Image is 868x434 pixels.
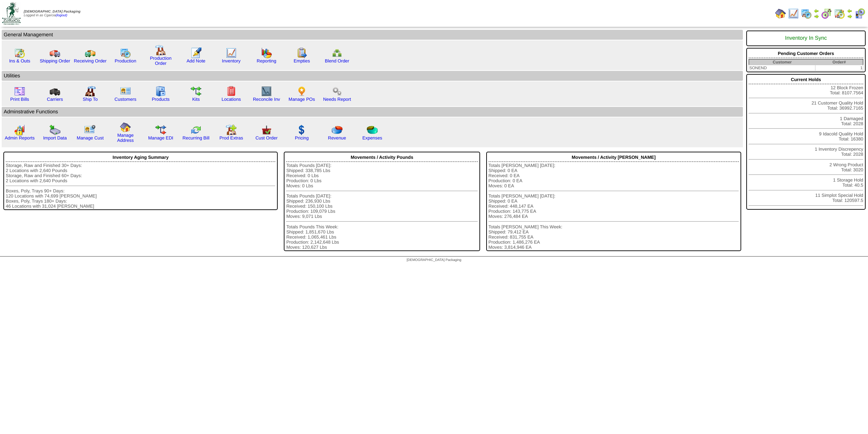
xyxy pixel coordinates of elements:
[120,48,131,58] img: calendarprod.gif
[294,58,310,63] a: Empties
[2,30,743,40] td: General Management
[362,135,382,140] a: Expenses
[221,97,241,102] a: Locations
[43,135,67,140] a: Import Data
[332,48,342,58] img: network.png
[323,97,351,102] a: Needs Report
[222,58,241,63] a: Inventory
[115,97,136,102] a: Customers
[286,153,477,162] div: Movements / Activity Pounds
[85,48,96,58] img: truck2.gif
[261,48,272,58] img: graph.gif
[24,10,80,14] span: [DEMOGRAPHIC_DATA] Packaging
[821,8,832,19] img: calendarblend.gif
[120,122,131,133] img: home.gif
[14,125,25,135] img: graph2.png
[788,8,799,19] img: line_graph.gif
[749,65,815,71] td: SONEND
[332,86,342,97] img: workflow.png
[834,8,845,19] img: calendarinout.gif
[253,97,280,102] a: Reconcile Inv
[50,48,60,58] img: truck.gif
[261,125,272,135] img: cust_order.png
[489,163,739,250] div: Totals [PERSON_NAME] [DATE]: Shipped: 0 EA Received: 0 EA Production: 0 EA Moves: 0 EA Totals [PE...
[155,125,166,135] img: edi.gif
[148,135,173,140] a: Manage EDI
[749,75,863,84] div: Current Holds
[407,258,461,262] span: [DEMOGRAPHIC_DATA] Packaging
[2,2,21,25] img: zoroco-logo-small.webp
[489,153,739,162] div: Movements / Activity [PERSON_NAME]
[50,86,60,97] img: truck3.gif
[328,135,346,140] a: Revenue
[296,48,307,58] img: workorder.gif
[289,97,315,102] a: Manage POs
[226,86,237,97] img: locations.gif
[814,14,819,19] img: arrowright.gif
[296,125,307,135] img: dollar.gif
[746,74,866,210] div: 12 Block Frozen Total: 8107.7564 21 Customer Quality Hold Total: 36992.7165 1 Damaged Total: 2028...
[367,125,378,135] img: pie_chart2.png
[77,135,103,140] a: Manage Cust
[155,45,166,56] img: factory.gif
[9,58,30,63] a: Ins & Outs
[152,97,170,102] a: Products
[186,58,205,63] a: Add Note
[296,86,307,97] img: po.png
[5,135,35,140] a: Admin Reports
[120,86,131,97] img: customers.gif
[10,97,29,102] a: Print Bills
[115,58,136,63] a: Production
[2,107,743,117] td: Adminstrative Functions
[2,71,743,81] td: Utilities
[83,97,98,102] a: Ship To
[6,153,275,162] div: Inventory Aging Summary
[182,135,209,140] a: Recurring Bill
[226,125,237,135] img: prodextras.gif
[74,58,106,63] a: Receiving Order
[84,125,97,135] img: managecust.png
[749,59,815,65] th: Customer
[847,14,852,19] img: arrowright.gif
[255,135,277,140] a: Cust Order
[325,58,349,63] a: Blend Order
[749,49,863,58] div: Pending Customer Orders
[226,48,237,58] img: line_graph.gif
[814,8,819,14] img: arrowleft.gif
[191,125,201,135] img: reconcile.gif
[155,86,166,97] img: cabinet.gif
[191,48,201,58] img: orders.gif
[24,10,80,17] span: Logged in as Cgarcia
[257,58,276,63] a: Reporting
[815,65,863,71] td: 1
[815,59,863,65] th: Order#
[6,163,275,209] div: Storage, Raw and Finished 30+ Days: 2 Locations with 2,640 Pounds Storage, Raw and Finished 60+ D...
[332,125,342,135] img: pie_chart.png
[40,58,70,63] a: Shipping Order
[295,135,309,140] a: Pricing
[847,8,852,14] img: arrowleft.gif
[191,86,201,97] img: workflow.gif
[775,8,786,19] img: home.gif
[56,14,67,17] a: (logout)
[50,125,60,135] img: import.gif
[286,163,477,250] div: Totals Pounds [DATE]: Shipped: 338,785 Lbs Received: 0 Lbs Production: 0 Lbs Moves: 0 Lbs Totals ...
[14,48,25,58] img: calendarinout.gif
[117,133,134,143] a: Manage Address
[854,8,865,19] img: calendarcustomer.gif
[85,86,96,97] img: factory2.gif
[801,8,812,19] img: calendarprod.gif
[192,97,200,102] a: Kits
[749,32,863,45] div: Inventory In Sync
[47,97,63,102] a: Carriers
[150,56,172,66] a: Production Order
[14,86,25,97] img: invoice2.gif
[261,86,272,97] img: line_graph2.gif
[219,135,243,140] a: Prod Extras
